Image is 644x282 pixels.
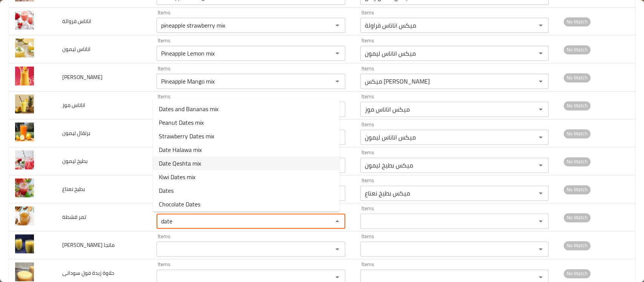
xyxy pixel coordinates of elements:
img: حلاوة زبدة فول سودانى [15,262,34,281]
span: No Match [564,241,590,250]
span: اناناس موز [62,100,85,110]
span: [PERSON_NAME] مانجا [62,240,115,250]
span: No Match [564,129,590,138]
img: تين شوكى مانجا [15,234,34,253]
img: اناناس موز [15,95,34,113]
img: تمر قشطة [15,206,34,225]
span: Date Qeshta mix [159,159,201,168]
button: Open [332,244,343,254]
span: No Match [564,73,590,82]
span: حلاوة زبدة فول سودانى [62,268,114,278]
button: Open [535,188,546,198]
button: Open [535,244,546,254]
button: Open [535,20,546,31]
span: تمر قشطة [62,212,86,222]
span: Peanut Dates mix [159,118,204,127]
span: Kiwi Dates mix [159,172,195,181]
button: Open [535,160,546,170]
button: Open [535,104,546,115]
span: بطيخ ليمون [62,156,88,166]
img: برتقال ليمون [15,122,34,141]
button: Open [535,216,546,226]
span: Dates and Bananas mix [159,104,218,113]
button: Open [332,48,343,59]
button: Close [332,216,343,226]
span: اناناس ليمون [62,44,91,54]
img: اناناس ليمون [15,39,34,57]
img: اناناس فروالة [15,11,34,29]
span: [PERSON_NAME] [62,72,103,82]
button: Open [332,76,343,87]
span: Chocolate Dates [159,200,200,209]
span: برتقال ليمون [62,128,90,138]
img: بطيخ ليمون [15,150,34,169]
button: Open [535,48,546,59]
span: بطيخ نعناع [62,184,85,194]
button: Open [535,76,546,87]
span: No Match [564,213,590,222]
img: بطيخ نعناع [15,178,34,197]
span: No Match [564,269,590,278]
span: Strawberry Dates mix [159,132,214,141]
span: No Match [564,185,590,194]
span: No Match [564,17,590,26]
span: اناناس فروالة [62,16,91,26]
button: Open [535,132,546,143]
span: No Match [564,157,590,166]
span: No Match [564,45,590,54]
img: اناناس مانجا [15,67,34,85]
span: No Match [564,101,590,110]
button: Open [332,20,343,31]
span: Dates [159,186,174,195]
span: Date Halawa mix [159,145,202,154]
